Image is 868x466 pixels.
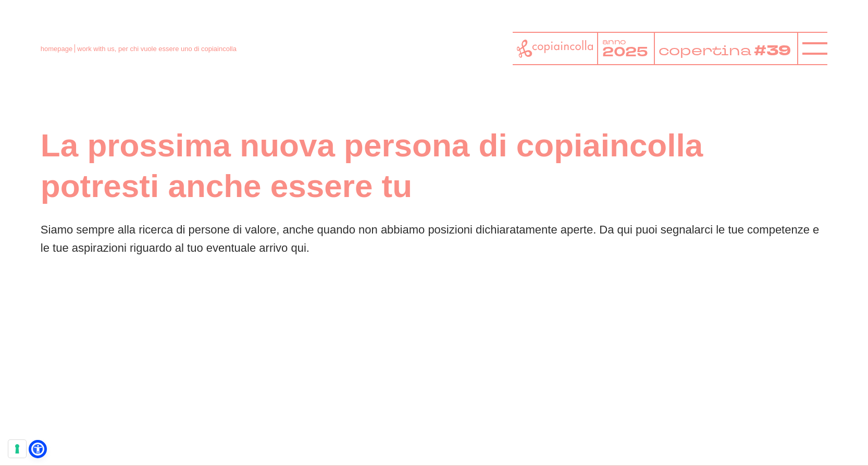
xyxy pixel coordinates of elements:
a: homepage [41,45,72,53]
span: work with us, per chi vuole essere uno di copiaincolla [77,45,237,53]
tspan: copertina [659,41,752,59]
tspan: anno [602,36,627,46]
tspan: 2025 [602,44,649,62]
a: Open Accessibility Menu [31,443,44,456]
button: Le tue preferenze relative al consenso per le tecnologie di tracciamento [8,440,26,458]
h1: La prossima nuova persona di copiaincolla potresti anche essere tu [41,125,827,206]
p: Siamo sempre alla ricerca di persone di valore, anche quando non abbiamo posizioni dichiaratament... [41,220,827,257]
tspan: #39 [755,41,792,61]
